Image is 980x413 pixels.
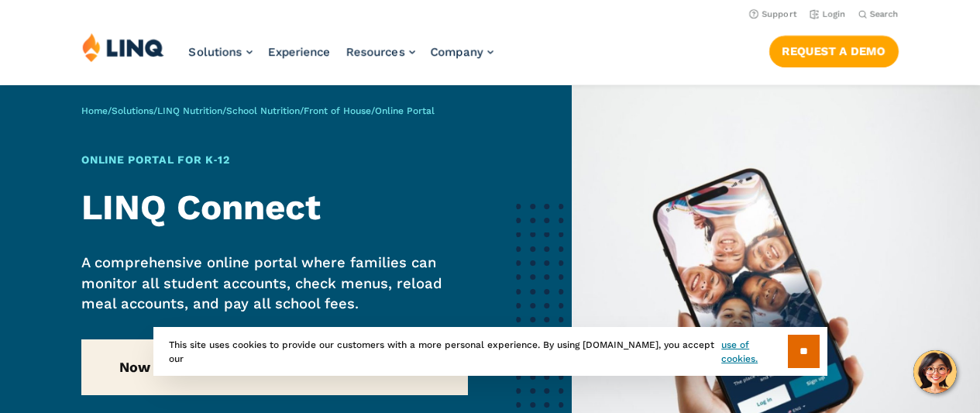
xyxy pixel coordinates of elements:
p: A comprehensive online portal where families can monitor all student accounts, check menus, reloa... [81,253,467,314]
a: School Nutrition [226,105,300,116]
h1: Online Portal for K‑12 [81,152,467,168]
a: Front of House [304,105,371,116]
span: Resources [346,45,405,59]
a: Solutions [189,45,253,59]
nav: Button Navigation [769,33,899,67]
strong: LINQ Connect [81,187,321,228]
a: Company [431,45,493,59]
a: Home [81,105,108,116]
a: Request a Demo [769,36,899,67]
span: Solutions [189,45,242,59]
span: Online Portal [375,105,435,116]
a: Experience [268,45,331,59]
nav: Primary Navigation [189,33,493,84]
img: LINQ | K‑12 Software [82,33,164,62]
a: LINQ Nutrition [157,105,222,116]
span: Search [870,9,899,19]
span: / / / / / [81,105,435,116]
a: use of cookies. [721,338,787,366]
div: This site uses cookies to provide our customers with a more personal experience. By using [DOMAIN... [153,327,827,376]
a: Support [749,9,797,19]
a: Login [810,9,846,19]
button: Open Search Bar [858,9,899,20]
button: Hello, have a question? Let’s chat. [913,350,957,394]
a: Resources [346,45,415,59]
a: Solutions [112,105,153,116]
span: Company [431,45,483,59]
